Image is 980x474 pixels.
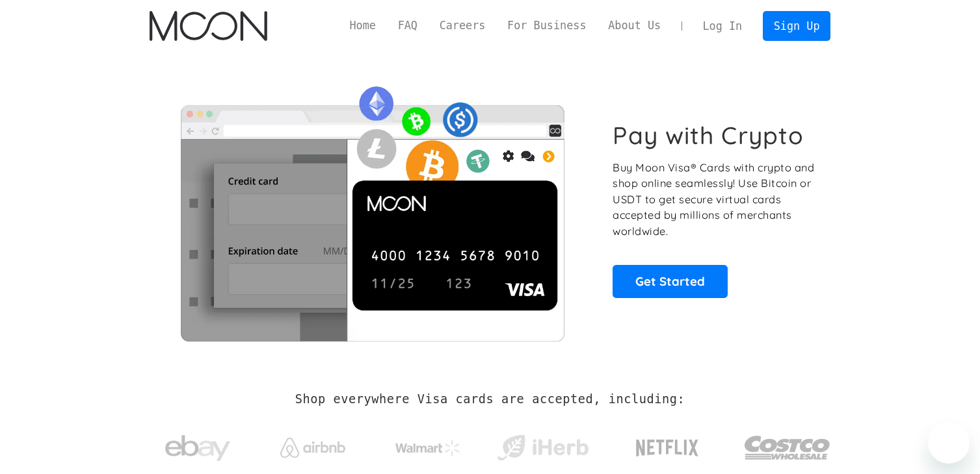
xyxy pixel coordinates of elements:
a: About Us [597,18,672,34]
img: iHerb [494,431,591,465]
img: Netflix [635,432,700,464]
a: Walmart [379,427,476,462]
a: FAQ [387,18,429,34]
iframe: Bouton de lancement de la fenêtre de messagerie [928,422,970,464]
img: Costco [744,423,831,472]
h1: Pay with Crypto [613,121,804,150]
img: ebay [165,428,230,469]
a: Get Started [613,265,728,297]
img: Walmart [395,440,460,456]
img: Moon Cards let you spend your crypto anywhere Visa is accepted. [150,77,595,341]
a: Netflix [609,419,726,471]
a: For Business [496,18,597,34]
img: Airbnb [280,438,345,458]
p: Buy Moon Visa® Cards with crypto and shop online seamlessly! Use Bitcoin or USDT to get secure vi... [613,160,816,240]
img: Moon Logo [150,11,267,41]
a: Log In [692,12,753,40]
a: Careers [429,18,496,34]
a: iHerb [494,418,591,471]
a: Airbnb [264,425,361,464]
a: Sign Up [763,11,830,40]
a: Home [339,18,387,34]
a: home [150,11,267,41]
h2: Shop everywhere Visa cards are accepted, including: [295,392,685,406]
